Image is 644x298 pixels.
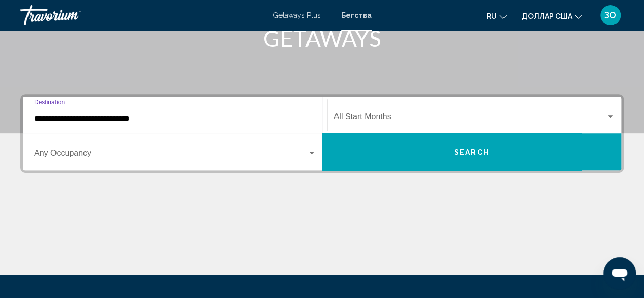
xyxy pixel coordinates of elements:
font: ru [487,12,497,20]
button: Изменить язык [487,9,507,23]
a: Бегства [341,11,372,19]
div: Search widget [23,97,621,170]
font: доллар США [522,12,572,20]
a: Getaways Plus [273,11,321,19]
iframe: Кнопка запуска окна обмена сообщениями [603,257,636,290]
button: Меню пользователя [597,5,624,26]
font: ЗО [604,10,617,20]
a: Травориум [20,5,263,25]
button: Search [322,133,622,170]
span: Search [454,148,489,156]
button: Изменить валюту [522,9,582,23]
